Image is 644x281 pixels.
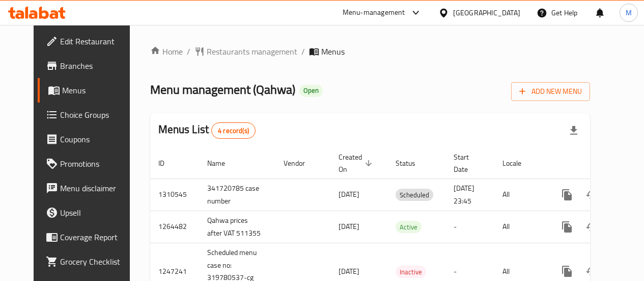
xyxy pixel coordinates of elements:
[207,45,297,58] span: Restaurants management
[150,211,199,243] td: 1264482
[150,45,591,58] nav: breadcrumb
[321,45,345,58] span: Menus
[502,157,535,169] span: Locale
[396,189,433,201] div: Scheduled
[343,7,405,19] div: Menu-management
[396,221,422,233] div: Active
[396,266,426,278] div: Inactive
[38,103,141,127] a: Choice Groups
[199,211,275,243] td: Qahwa prices after VAT 511355
[339,188,359,201] span: [DATE]
[38,176,141,200] a: Menu disclaimer
[396,157,429,169] span: Status
[62,84,133,96] span: Menus
[38,225,141,249] a: Coverage Report
[284,157,318,169] span: Vendor
[38,249,141,274] a: Grocery Checklist
[299,85,323,97] div: Open
[453,7,520,18] div: [GEOGRAPHIC_DATA]
[396,189,433,201] span: Scheduled
[212,126,255,136] span: 4 record(s)
[60,35,133,47] span: Edit Restaurant
[60,60,133,72] span: Branches
[60,182,133,194] span: Menu disclaimer
[60,158,133,170] span: Promotions
[38,29,141,54] a: Edit Restaurant
[194,45,297,58] a: Restaurants management
[60,207,133,219] span: Upsell
[339,220,359,233] span: [DATE]
[562,118,586,143] div: Export file
[396,266,426,278] span: Inactive
[555,183,579,207] button: more
[38,151,141,176] a: Promotions
[396,221,422,233] span: Active
[158,122,256,139] h2: Menus List
[38,78,141,103] a: Menus
[211,122,256,139] div: Total records count
[60,133,133,145] span: Coupons
[187,45,190,58] li: /
[454,151,482,175] span: Start Date
[207,157,238,169] span: Name
[454,182,474,208] span: [DATE] 23:45
[445,211,494,243] td: -
[38,127,141,151] a: Coupons
[626,7,632,18] span: M
[555,215,579,239] button: more
[60,256,133,268] span: Grocery Checklist
[60,231,133,243] span: Coverage Report
[299,86,323,95] span: Open
[150,78,295,101] span: Menu management ( Qahwa )
[494,211,547,243] td: All
[339,265,359,278] span: [DATE]
[511,82,590,101] button: Add New Menu
[301,45,305,58] li: /
[579,183,604,207] button: Change Status
[150,178,199,211] td: 1310545
[150,45,183,58] a: Home
[199,178,275,211] td: 341720785 case number
[60,109,133,121] span: Choice Groups
[519,85,582,98] span: Add New Menu
[158,157,178,169] span: ID
[38,54,141,78] a: Branches
[339,151,375,175] span: Created On
[494,178,547,211] td: All
[38,200,141,225] a: Upsell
